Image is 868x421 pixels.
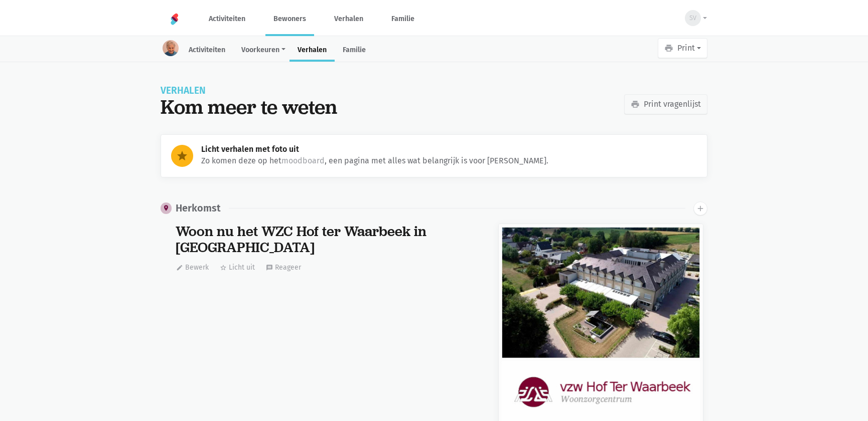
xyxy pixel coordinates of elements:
[265,260,302,275] button: Reageer
[161,95,421,118] div: Kom meer te weten
[664,44,673,53] i: print
[658,38,707,58] button: Print
[176,150,188,162] i: star
[176,260,209,275] button: Bewerk
[335,40,374,62] a: Familie
[176,264,183,271] i: edit
[290,40,335,62] a: Verhalen
[265,2,314,36] a: Bewoners
[696,204,705,213] i: add
[176,202,221,214] div: Herkomst
[201,156,697,166] p: Zo komen deze op het , een pagina met alles wat belangrijk is voor [PERSON_NAME].
[383,2,422,36] a: Familie
[169,13,181,25] img: Home
[163,40,179,56] img: resident-image
[624,94,707,114] a: Print vragenlijst
[326,2,371,36] a: Verhalen
[266,264,273,271] i: message
[219,260,255,275] button: Licht uit
[233,40,290,62] a: Voorkeuren
[163,204,170,212] i: place
[220,264,227,271] i: star_border
[201,2,253,36] a: Activiteiten
[176,224,473,256] div: Woon nu het WZC Hof ter Waarbeek in [GEOGRAPHIC_DATA]
[201,145,697,154] div: Licht verhalen met foto uit
[678,7,707,30] button: SV
[161,86,421,95] div: Verhalen
[181,40,233,62] a: Activiteiten
[689,13,696,23] span: SV
[631,100,640,109] i: print
[281,156,325,165] a: moodboard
